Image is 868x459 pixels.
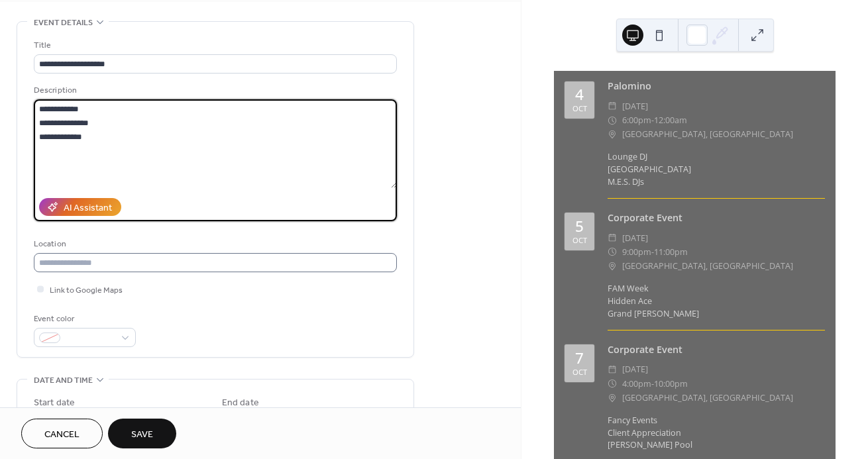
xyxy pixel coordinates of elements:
[21,419,103,448] button: Cancel
[608,113,617,127] div: ​
[608,231,617,245] div: ​
[622,259,793,273] span: [GEOGRAPHIC_DATA], [GEOGRAPHIC_DATA]
[608,99,617,113] div: ​
[575,87,584,103] div: 4
[608,245,617,259] div: ​
[654,377,688,391] span: 10:00pm
[608,259,617,273] div: ​
[622,377,651,391] span: 4:00pm
[622,362,648,376] span: [DATE]
[572,368,587,376] div: Oct
[34,83,394,97] div: Description
[44,428,80,442] span: Cancel
[131,428,153,442] span: Save
[34,237,394,251] div: Location
[50,283,123,297] span: Link to Google Maps
[608,283,825,321] div: FAM Week Hidden Ace Grand [PERSON_NAME]
[608,127,617,141] div: ​
[575,351,584,366] div: 7
[651,245,654,259] span: -
[34,396,75,410] div: Start date
[622,391,793,405] span: [GEOGRAPHIC_DATA], [GEOGRAPHIC_DATA]
[39,198,121,216] button: AI Assistant
[108,419,176,448] button: Save
[651,113,654,127] span: -
[622,99,648,113] span: [DATE]
[572,105,587,112] div: Oct
[654,113,687,127] span: 12:00am
[34,312,133,326] div: Event color
[622,245,651,259] span: 9:00pm
[608,377,617,391] div: ​
[222,396,259,410] div: End date
[608,79,825,93] div: Palomino
[34,16,93,30] span: Event details
[608,415,825,452] div: Fancy Events Client Appreciation [PERSON_NAME] Pool
[622,127,793,141] span: [GEOGRAPHIC_DATA], [GEOGRAPHIC_DATA]
[651,377,654,391] span: -
[622,231,648,245] span: [DATE]
[34,38,394,52] div: Title
[608,211,825,225] div: Corporate Event
[608,151,825,189] div: Lounge DJ [GEOGRAPHIC_DATA] M.E.S. DJs
[572,236,587,244] div: Oct
[608,391,617,405] div: ​
[654,245,688,259] span: 11:00pm
[575,219,584,234] div: 5
[34,374,93,387] span: Date and time
[608,362,617,376] div: ​
[608,342,825,357] div: Corporate Event
[64,201,112,215] div: AI Assistant
[622,113,651,127] span: 6:00pm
